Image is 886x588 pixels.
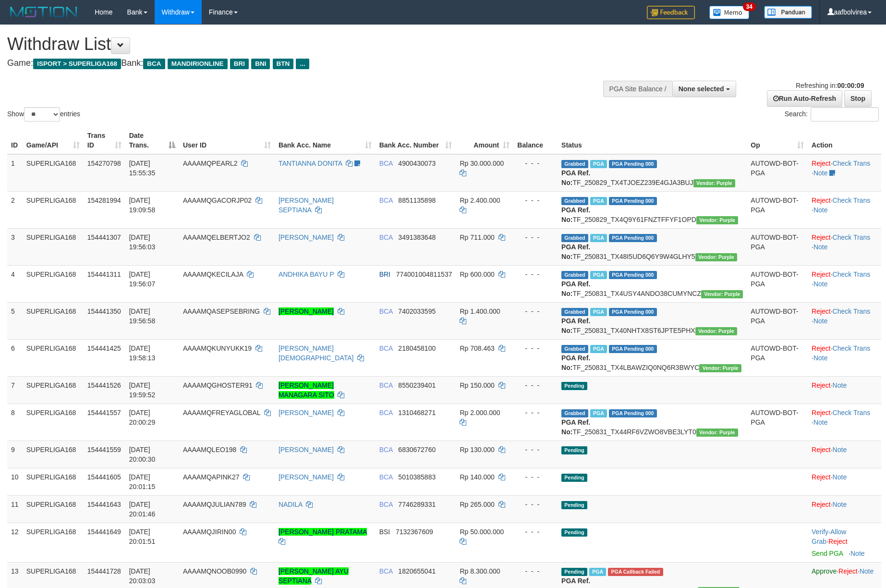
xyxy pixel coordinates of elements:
span: · [812,528,846,545]
span: Vendor URL: https://trx4.1velocity.biz [695,253,737,261]
span: Copy 8550239401 to clipboard [398,381,436,389]
span: PGA Pending [609,308,657,316]
span: Vendor URL: https://trx4.1velocity.biz [699,364,741,372]
a: [PERSON_NAME] [279,409,334,416]
span: BSI [379,528,390,536]
td: TF_250831_TX44RF6VZWO8VBE3LYT0 [558,404,747,441]
span: Grabbed [561,409,588,417]
td: · [808,376,881,404]
td: 7 [7,376,23,404]
span: ... [296,59,309,69]
td: 8 [7,404,23,441]
span: [DATE] 15:55:35 [129,159,156,177]
span: [DATE] 19:09:58 [129,196,156,214]
span: Copy 4900430073 to clipboard [398,159,436,167]
span: AAAAMQGHOSTER91 [183,381,253,389]
td: AUTOWD-BOT-PGA [747,154,808,192]
span: Grabbed [561,160,588,168]
span: 154441605 [87,473,121,481]
span: Marked by aafsoycanthlai [590,308,607,316]
a: [PERSON_NAME] SEPTIANA [279,196,334,214]
span: Vendor URL: https://trx4.1velocity.biz [701,290,743,298]
a: Reject [812,501,831,508]
span: Copy 774001004811537 to clipboard [396,270,452,278]
a: [PERSON_NAME] MANAGARA SITO [279,381,334,399]
a: Reject [812,344,831,352]
b: PGA Ref. No: [561,354,590,371]
a: Reject [812,446,831,453]
th: Trans ID: activate to sort column ascending [84,127,125,154]
span: Marked by aafsoycanthlai [590,345,607,353]
img: MOTION_logo.png [7,5,80,19]
span: Rp 265.000 [460,501,494,508]
span: Vendor URL: https://trx4.1velocity.biz [696,429,738,437]
span: BCA [379,446,393,453]
a: Note [860,567,874,575]
td: AUTOWD-BOT-PGA [747,302,808,339]
input: Search: [811,107,879,122]
b: PGA Ref. No: [561,243,590,260]
span: Pending [561,474,587,482]
span: BCA [143,59,165,69]
th: Bank Acc. Number: activate to sort column ascending [376,127,456,154]
td: TF_250829_TX4Q9Y61FNZTFFYF1OPD [558,191,747,228]
span: BCA [379,381,393,389]
span: Marked by aafmaleo [590,160,607,168]
span: [DATE] 20:00:30 [129,446,156,463]
span: AAAAMQGACORJP02 [183,196,252,204]
td: 2 [7,191,23,228]
td: 9 [7,441,23,468]
div: - - - [517,343,554,353]
span: Vendor URL: https://trx4.1velocity.biz [696,216,738,224]
div: - - - [517,527,554,537]
td: SUPERLIGA168 [23,468,84,495]
span: BCA [379,344,393,352]
span: Copy 1310468271 to clipboard [398,409,436,416]
span: Rp 1.400.000 [460,307,500,315]
div: - - - [517,196,554,205]
span: PGA Pending [609,160,657,168]
span: Pending [561,446,587,454]
a: Reject [812,307,831,315]
td: AUTOWD-BOT-PGA [747,265,808,302]
div: - - - [517,472,554,482]
div: PGA Site Balance / [603,81,672,97]
a: Reject [812,233,831,241]
a: Note [813,243,828,251]
span: 154441728 [87,567,121,575]
span: BCA [379,307,393,315]
span: Rp 50.000.000 [460,528,504,536]
a: Verify [812,528,828,536]
span: BCA [379,473,393,481]
a: NADILA [279,501,303,508]
span: Copy 5010385883 to clipboard [398,473,436,481]
a: [PERSON_NAME][DEMOGRAPHIC_DATA] [279,344,354,362]
button: None selected [672,81,736,97]
a: Note [850,550,865,557]
span: Marked by aafsoycanthlai [590,409,607,417]
span: Copy 3491383648 to clipboard [398,233,436,241]
a: Note [833,473,847,481]
td: AUTOWD-BOT-PGA [747,404,808,441]
span: Rp 150.000 [460,381,494,389]
td: · [808,441,881,468]
span: MANDIRIONLINE [168,59,228,69]
a: Reject [812,196,831,204]
a: [PERSON_NAME] [279,307,334,315]
td: SUPERLIGA168 [23,523,84,562]
span: ISPORT > SUPERLIGA168 [33,59,121,69]
span: AAAAMQNOOB0990 [183,567,246,575]
span: Rp 711.000 [460,233,494,241]
a: Check Trans [833,233,871,241]
b: PGA Ref. No: [561,206,590,223]
img: panduan.png [764,6,812,19]
span: AAAAMQPEARL2 [183,159,238,167]
a: Note [813,317,828,325]
td: SUPERLIGA168 [23,339,84,376]
div: - - - [517,306,554,316]
td: SUPERLIGA168 [23,191,84,228]
a: Check Trans [833,344,871,352]
span: 154441559 [87,446,121,453]
div: - - - [517,159,554,168]
div: - - - [517,269,554,279]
